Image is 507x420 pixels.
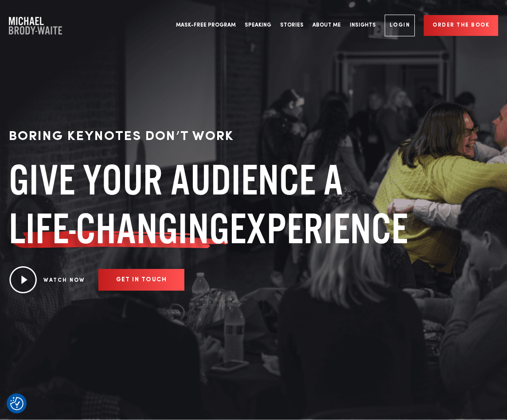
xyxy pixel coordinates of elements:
a: Stories [276,9,308,42]
a: GET IN TOUCH [98,269,184,291]
a: Insights [345,9,380,42]
img: Revisit consent button [10,397,23,410]
a: About Me [308,9,345,42]
img: Play [9,266,37,293]
a: Mask-Free Program [172,9,240,42]
a: Login [385,15,415,36]
a: Order the book [424,15,498,36]
h1: GIVE YOUR AUDIENCE A EXPERIENCE [9,156,421,253]
button: Consent Preferences [10,397,23,410]
p: BORING KEYNOTES DON’T WORK [9,127,421,147]
a: Speaking [240,9,276,42]
span: LIFE-CHANGING [9,204,230,253]
a: Company Logo Company Logo [9,17,62,35]
a: WATCH NOW [43,278,85,283]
